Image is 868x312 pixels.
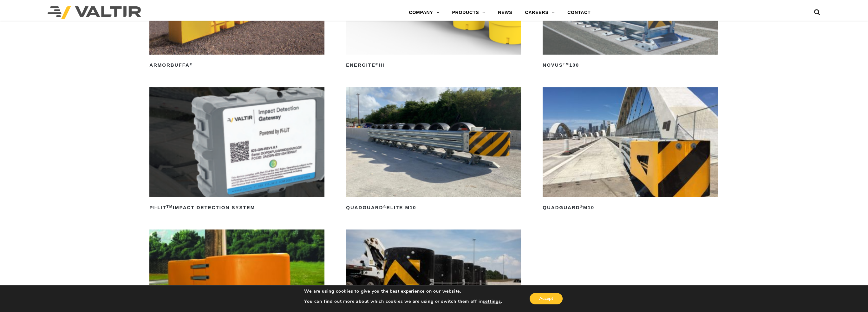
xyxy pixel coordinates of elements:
[304,289,502,294] p: We are using cookies to give you the best experience on our website.
[346,60,521,70] h2: ENERGITE III
[519,6,561,19] a: CAREERS
[149,87,324,212] a: PI-LITTMImpact Detection System
[446,6,492,19] a: PRODUCTS
[492,6,519,19] a: NEWS
[580,205,583,209] sup: ®
[402,6,446,19] a: COMPANY
[304,299,502,304] p: You can find out more about which cookies we are using or switch them off in .
[483,299,501,304] button: settings
[543,87,718,212] a: QuadGuard®M10
[543,60,718,70] h2: NOVUS 100
[346,202,521,213] h2: QuadGuard Elite M10
[149,60,324,70] h2: ArmorBuffa
[190,62,193,66] sup: ®
[530,293,563,304] button: Accept
[375,62,379,66] sup: ®
[561,6,597,19] a: CONTACT
[543,202,718,213] h2: QuadGuard M10
[48,6,141,19] img: Valtir
[383,205,386,209] sup: ®
[563,62,569,66] sup: TM
[149,202,324,213] h2: PI-LIT Impact Detection System
[166,205,173,209] sup: TM
[346,87,521,212] a: QuadGuard®Elite M10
